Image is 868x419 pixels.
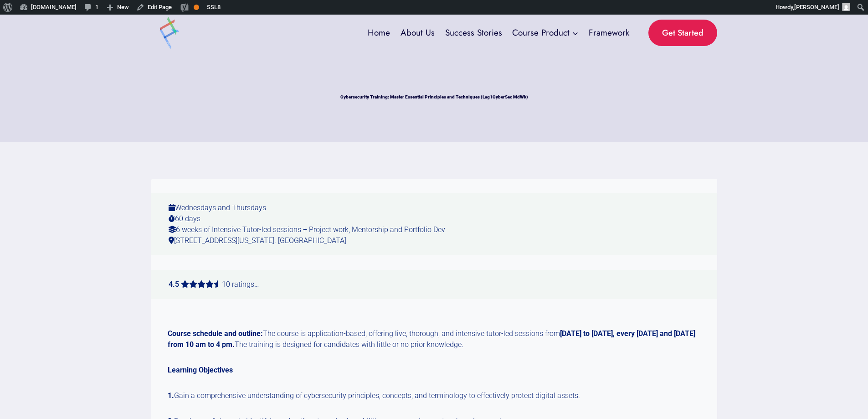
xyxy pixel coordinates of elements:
[168,366,233,374] strong: Learning Objectives
[507,21,584,45] a: Course Product
[194,5,199,10] div: OK
[794,4,839,10] span: [PERSON_NAME]
[512,26,578,40] span: Course Product
[168,329,263,338] strong: Course schedule and outline:
[151,193,717,255] p: Wednesdays and Thursdays 60 days 6 weeks of Intensive Tutor-led sessions + Project work, Mentorsh...
[648,20,717,47] a: Get Started
[340,93,528,100] h1: Cybersecurity Training: Master Essential Principles and Techniques (Lag1CyberSec MdWk)
[151,270,717,299] p: 10 ratings…
[395,21,440,45] a: About Us
[584,21,635,45] a: Framework
[168,391,174,400] strong: 1.
[151,15,188,51] img: pqplusms.com
[363,21,635,45] nav: Primary Navigation
[169,280,179,289] strong: 4.5
[168,328,701,350] p: The course is application-based, offering live, thorough, and intensive tutor-led sessions from T...
[168,390,701,401] p: Gain a comprehensive understanding of cybersecurity principles, concepts, and terminology to effe...
[363,21,395,45] a: Home
[440,21,507,45] a: Success Stories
